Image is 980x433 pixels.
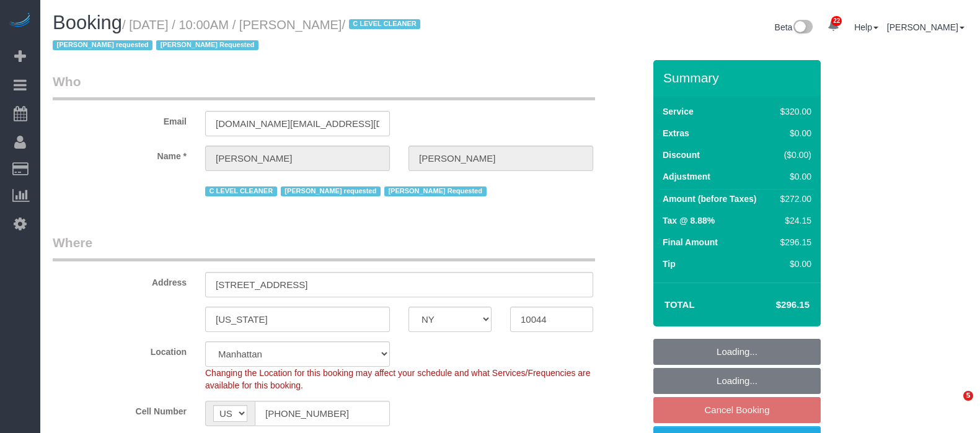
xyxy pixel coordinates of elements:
label: Adjustment [663,170,710,183]
div: $0.00 [775,170,811,183]
label: Location [43,341,196,358]
img: Automaid Logo [7,12,32,30]
a: [PERSON_NAME] [887,22,965,32]
strong: Total [664,299,695,310]
input: Cell Number [255,401,390,426]
label: Amount (before Taxes) [663,193,756,205]
label: Discount [663,149,700,161]
input: First Name [205,146,390,171]
span: [PERSON_NAME] requested [53,40,152,50]
label: Tax @ 8.88% [663,214,715,227]
a: Beta [775,22,813,32]
label: Email [43,111,196,128]
input: Email [205,111,390,136]
label: Tip [663,258,676,270]
div: ($0.00) [775,149,811,161]
span: [PERSON_NAME] Requested [156,40,258,50]
span: Booking [53,12,122,33]
span: 5 [963,391,973,401]
a: Help [854,22,878,32]
label: Final Amount [663,236,718,248]
input: City [205,307,390,332]
div: $0.00 [775,258,811,270]
span: [PERSON_NAME] Requested [384,186,487,196]
input: Last Name [408,146,593,171]
iframe: Intercom live chat [938,391,968,421]
legend: Who [53,72,595,100]
h3: Summary [663,71,814,85]
div: $0.00 [775,127,811,139]
div: $296.15 [775,236,811,248]
img: New interface [792,20,813,36]
label: Extras [663,127,689,139]
span: C LEVEL CLEANER [349,19,421,29]
span: C LEVEL CLEANER [205,186,277,196]
span: 22 [831,16,842,26]
label: Service [663,105,694,118]
div: $24.15 [775,214,811,227]
small: / [DATE] / 10:00AM / [PERSON_NAME] [53,18,424,53]
input: Zip Code [510,307,593,332]
div: $320.00 [775,105,811,118]
a: 22 [821,12,845,40]
span: Changing the Location for this booking may affect your schedule and what Services/Frequencies are... [205,368,591,390]
label: Name * [43,146,196,162]
label: Address [43,272,196,289]
legend: Where [53,234,595,261]
span: [PERSON_NAME] requested [281,186,381,196]
div: $272.00 [775,193,811,205]
h4: $296.15 [739,300,810,310]
label: Cell Number [43,401,196,418]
